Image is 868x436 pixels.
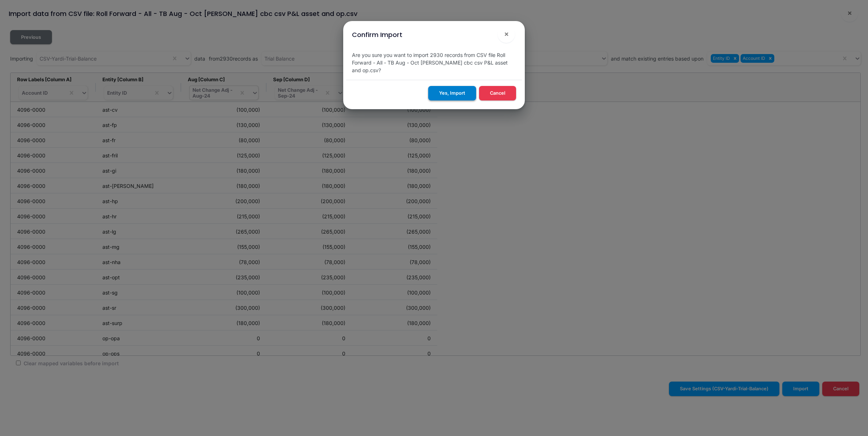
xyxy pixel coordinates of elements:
[352,30,402,40] div: Confirm Import
[479,86,516,100] button: Cancel
[504,29,509,38] span: ×
[498,25,515,43] button: Close
[346,45,522,80] div: Are you sure you want to import 2930 records from CSV file Roll Forward - All - TB Aug - Oct [PER...
[428,86,476,100] button: Yes, Import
